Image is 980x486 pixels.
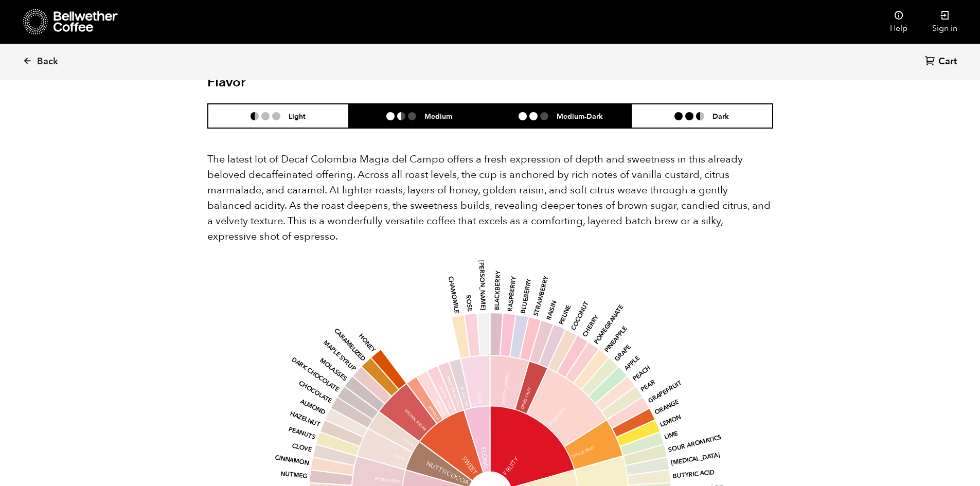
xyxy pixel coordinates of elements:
[207,75,396,91] h2: Flavor
[712,112,729,120] h6: Dark
[938,56,957,68] span: Cart
[925,55,959,69] a: Cart
[557,112,603,120] h6: Medium-Dark
[37,56,58,68] span: Back
[289,112,306,120] h6: Light
[207,152,773,244] p: The latest lot of Decaf Colombia Magia del Campo offers a fresh expression of depth and sweetness...
[424,112,452,120] h6: Medium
